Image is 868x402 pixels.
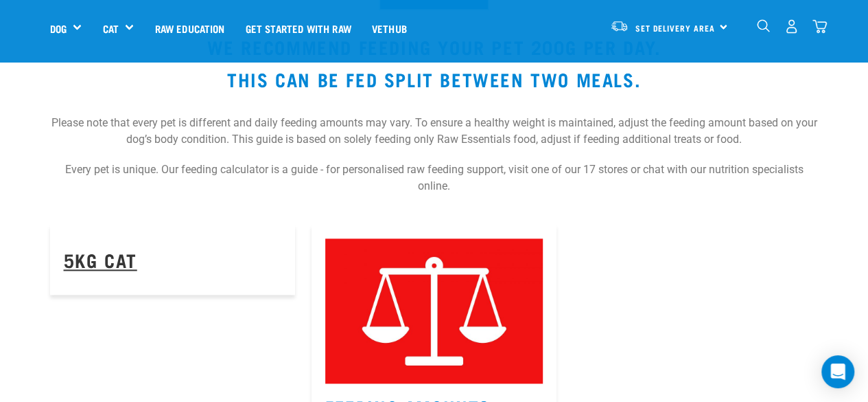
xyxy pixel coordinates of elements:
[50,161,819,208] p: Every pet is unique. Our feeding calculator is a guide - for personalised raw feeding support, vi...
[821,355,854,388] div: Open Intercom Messenger
[235,1,362,56] a: Get started with Raw
[144,1,235,56] a: Raw Education
[757,19,770,32] img: home-icon-1@2x.png
[784,19,799,34] img: user.png
[64,254,137,265] a: 5kg Cat
[635,25,715,30] span: Set Delivery Area
[102,21,118,36] a: Cat
[50,21,67,36] a: Dog
[50,101,819,161] p: Please note that every pet is different and daily feeding amounts may vary. To ensure a healthy w...
[325,238,543,384] img: Instagram_Core-Brand_Wildly-Good-Nutrition-3.jpg
[812,19,827,34] img: home-icon@2x.png
[362,1,417,56] a: Vethub
[50,69,819,90] h3: This can be fed split between two meals.
[610,20,629,32] img: van-moving.png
